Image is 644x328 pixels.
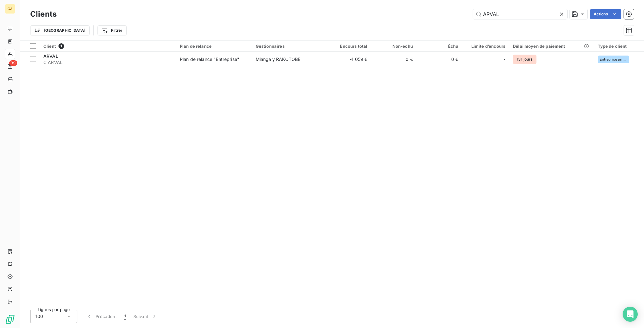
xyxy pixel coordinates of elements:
div: Non-échu [375,44,413,49]
button: [GEOGRAPHIC_DATA] [30,25,90,35]
span: Client [43,44,56,49]
div: Délai moyen de paiement [513,44,590,49]
span: 131 jours [513,55,536,64]
button: Suivant [130,310,161,323]
div: Plan de relance [180,44,248,49]
span: ARVAL [43,53,58,59]
div: CA [5,4,15,14]
span: Entreprise privée [600,57,627,61]
div: Plan de relance "Entreprise" [180,56,239,62]
span: C ARVAL [43,59,172,66]
button: 1 [120,310,130,323]
span: 1 [124,313,126,320]
input: Rechercher [473,9,567,19]
div: Open Intercom Messenger [623,307,638,322]
div: Limite d’encours [466,44,506,49]
img: Logo LeanPay [5,314,15,324]
span: 39 [9,60,17,66]
div: Type de client [598,44,640,49]
button: Actions [590,9,621,19]
span: 100 [36,313,43,320]
h3: Clients [30,8,57,20]
div: Gestionnaires [256,44,322,49]
div: Encours total [330,44,368,49]
div: Échu [420,44,458,49]
td: 0 € [417,52,462,67]
span: Miangaly RAKOTOBE [256,56,301,62]
td: 0 € [371,52,417,67]
td: -1 059 € [326,52,371,67]
button: Précédent [82,310,120,323]
button: Filtrer [97,25,126,35]
span: 1 [58,43,64,49]
span: - [503,56,505,62]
